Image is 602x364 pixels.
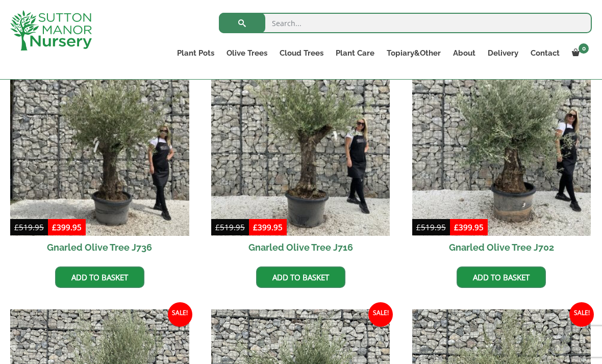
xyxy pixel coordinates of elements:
[211,57,390,236] img: Gnarled Olive Tree J716
[10,10,92,51] img: logo
[416,222,446,232] bdi: 519.95
[10,57,189,236] img: Gnarled Olive Tree J736
[215,222,220,232] span: £
[579,43,589,54] span: 0
[168,302,192,327] span: Sale!
[368,302,393,327] span: Sale!
[412,236,591,259] h2: Gnarled Olive Tree J702
[256,266,345,288] a: Add to basket: “Gnarled Olive Tree J716”
[381,46,447,60] a: Topiary&Other
[52,222,82,232] bdi: 399.95
[14,222,19,232] span: £
[211,236,390,259] h2: Gnarled Olive Tree J716
[412,57,591,259] a: Sale! Gnarled Olive Tree J702
[211,57,390,259] a: Sale! Gnarled Olive Tree J716
[416,222,421,232] span: £
[55,266,144,288] a: Add to basket: “Gnarled Olive Tree J736”
[10,57,189,259] a: Sale! Gnarled Olive Tree J736
[412,57,591,236] img: Gnarled Olive Tree J702
[447,46,482,60] a: About
[253,222,283,232] bdi: 399.95
[569,302,594,327] span: Sale!
[219,13,592,33] input: Search...
[482,46,524,60] a: Delivery
[330,46,381,60] a: Plant Care
[273,46,330,60] a: Cloud Trees
[171,46,220,60] a: Plant Pots
[220,46,273,60] a: Olive Trees
[454,222,459,232] span: £
[524,46,566,60] a: Contact
[454,222,484,232] bdi: 399.95
[14,222,44,232] bdi: 519.95
[215,222,245,232] bdi: 519.95
[52,222,57,232] span: £
[566,46,592,60] a: 0
[253,222,258,232] span: £
[10,236,189,259] h2: Gnarled Olive Tree J736
[457,266,546,288] a: Add to basket: “Gnarled Olive Tree J702”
